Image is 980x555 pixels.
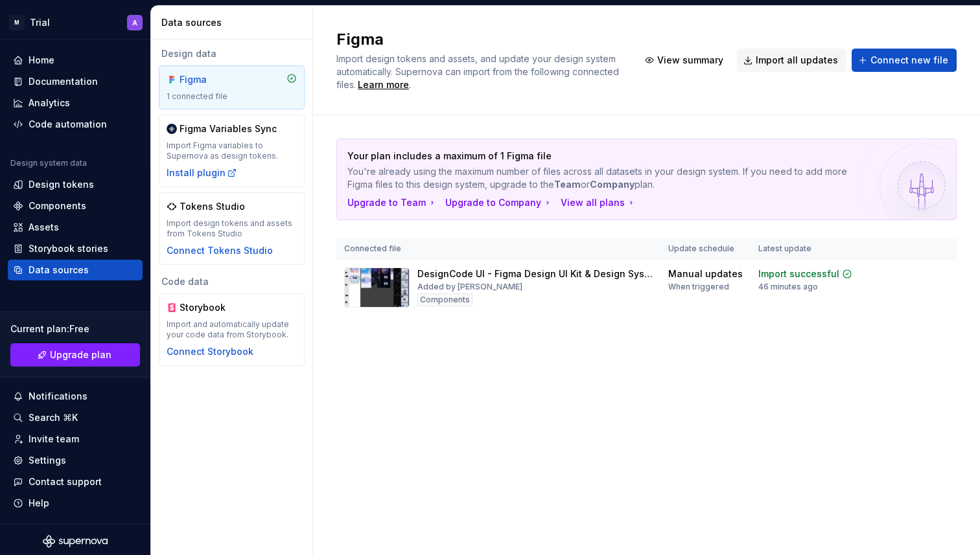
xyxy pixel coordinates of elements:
[29,390,87,403] div: Notifications
[159,192,305,265] a: Tokens StudioImport design tokens and assets from Tokens StudioConnect Tokens Studio
[29,54,54,67] div: Home
[167,319,297,340] div: Import and automatically update your code data from Storybook.
[356,80,411,90] span: .
[29,96,70,109] div: Analytics
[417,293,472,306] div: Components
[852,49,957,72] button: Connect new file
[10,158,87,168] div: Design system data
[10,323,140,335] div: Current plan : Free
[29,433,79,446] div: Invite team
[180,200,245,213] div: Tokens Studio
[638,49,732,72] button: View summary
[561,196,636,209] button: View all plans
[554,179,581,190] b: Team
[29,75,98,88] div: Documentation
[8,217,143,238] a: Assets
[159,65,305,109] a: Figma1 connected file
[29,242,108,255] div: Storybook stories
[180,73,242,86] div: Figma
[43,535,108,548] svg: Supernova Logo
[758,267,839,280] div: Import successful
[9,15,25,30] div: M
[8,493,143,514] button: Help
[167,244,273,257] button: Connect Tokens Studio
[8,114,143,135] a: Code automation
[167,345,253,358] button: Connect Storybook
[10,343,140,367] a: Upgrade plan
[29,221,59,234] div: Assets
[336,53,622,90] span: Import design tokens and assets, and update your design system automatically. Supernova can impor...
[29,118,107,131] div: Code automation
[751,238,860,260] th: Latest update
[870,54,948,67] span: Connect new file
[668,282,729,292] div: When triggered
[159,293,305,366] a: StorybookImport and automatically update your code data from Storybook.Connect Storybook
[29,178,94,191] div: Design tokens
[8,260,143,280] a: Data sources
[159,275,305,288] div: Code data
[161,16,307,29] div: Data sources
[132,17,137,28] div: A
[668,267,743,280] div: Manual updates
[445,196,553,209] button: Upgrade to Company
[29,454,66,467] div: Settings
[417,267,653,280] div: DesignCode UI - Figma Design UI Kit & Design System (Community)
[159,115,305,187] a: Figma Variables SyncImport Figma variables to Supernova as design tokens.Install plugin
[8,429,143,449] a: Invite team
[657,54,723,67] span: View summary
[8,93,143,113] a: Analytics
[167,91,297,102] div: 1 connected file
[8,71,143,92] a: Documentation
[8,196,143,216] a: Components
[358,78,409,91] a: Learn more
[590,179,635,190] b: Company
[8,450,143,471] a: Settings
[8,386,143,407] button: Notifications
[8,407,143,428] button: Search ⌘K
[347,165,855,191] p: You're already using the maximum number of files across all datasets in your design system. If yo...
[347,150,855,163] p: Your plan includes a maximum of 1 Figma file
[29,475,102,488] div: Contact support
[8,238,143,259] a: Storybook stories
[159,47,305,60] div: Design data
[29,199,86,212] div: Components
[29,411,78,424] div: Search ⌘K
[347,196,437,209] button: Upgrade to Team
[758,282,818,292] div: 46 minutes ago
[336,29,623,50] h2: Figma
[8,50,143,71] a: Home
[660,238,751,260] th: Update schedule
[29,264,89,277] div: Data sources
[417,282,522,292] div: Added by [PERSON_NAME]
[756,54,838,67] span: Import all updates
[3,8,148,36] button: MTrialA
[737,49,846,72] button: Import all updates
[30,16,50,29] div: Trial
[167,166,237,179] button: Install plugin
[167,218,297,239] div: Import design tokens and assets from Tokens Studio
[29,497,49,510] div: Help
[180,301,242,314] div: Storybook
[50,348,111,361] span: Upgrade plan
[336,238,660,260] th: Connected file
[180,122,277,135] div: Figma Variables Sync
[8,174,143,195] a: Design tokens
[8,471,143,492] button: Contact support
[167,141,297,161] div: Import Figma variables to Supernova as design tokens.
